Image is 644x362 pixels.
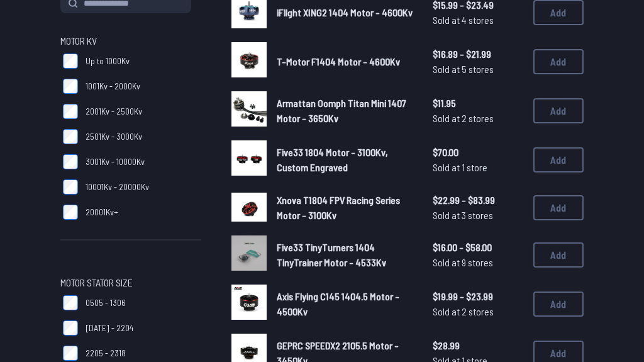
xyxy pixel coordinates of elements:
span: 1001Kv - 2000Kv [86,80,140,93]
a: image [231,285,267,324]
img: image [231,285,267,320]
a: Armattan Oomph Titan Mini 1407 Motor - 3650Kv [277,96,413,126]
button: Add [533,242,584,268]
span: $19.99 - $23.99 [433,289,523,304]
input: 20001Kv+ [63,205,78,220]
span: 10001Kv - 20000Kv [86,181,149,193]
a: image [231,189,267,225]
span: 3001Kv - 10000Kv [86,156,145,168]
input: 2501Kv - 3000Kv [63,129,78,144]
button: Add [533,49,584,74]
span: Sold at 9 stores [433,255,523,270]
span: 2205 - 2318 [86,347,126,359]
a: T-Motor F1404 Motor - 4600Kv [277,54,413,69]
img: image [231,140,267,176]
span: Sold at 4 stores [433,13,523,28]
input: 10001Kv - 20000Kv [63,179,78,195]
a: Five33 1804 Motor - 3100Kv, Custom Engraved [277,145,413,175]
a: Five33 TinyTurners 1404 TinyTrainer Motor - 4533Kv [277,240,413,270]
span: iFlight XING2 1404 Motor - 4600Kv [277,6,413,18]
span: Sold at 3 stores [433,208,523,223]
input: 2001Kv - 2500Kv [63,104,78,119]
span: Sold at 2 stores [433,304,523,319]
span: Motor KV [60,33,97,48]
span: $11.95 [433,96,523,111]
span: $16.89 - $21.99 [433,47,523,62]
a: iFlight XING2 1404 Motor - 4600Kv [277,5,413,20]
img: image [231,42,267,77]
span: $70.00 [433,145,523,160]
input: 3001Kv - 10000Kv [63,154,78,169]
a: image [231,140,267,179]
span: Axis Flying C145 1404.5 Motor - 4500Kv [277,290,399,317]
span: Armattan Oomph Titan Mini 1407 Motor - 3650Kv [277,97,406,124]
span: T-Motor F1404 Motor - 4600Kv [277,55,400,67]
img: image [231,91,267,127]
span: 2001Kv - 2500Kv [86,105,142,118]
span: Five33 1804 Motor - 3100Kv, Custom Engraved [277,146,388,173]
span: Sold at 5 stores [433,62,523,77]
span: 0505 - 1306 [86,297,126,309]
button: Add [533,147,584,173]
span: Motor Stator Size [60,275,133,290]
a: image [231,235,267,274]
button: Add [533,291,584,317]
span: $16.00 - $58.00 [433,240,523,255]
img: image [231,235,267,271]
input: [DATE] - 2204 [63,320,78,336]
a: image [231,42,267,81]
a: Axis Flying C145 1404.5 Motor - 4500Kv [277,289,413,319]
a: Xnova T1804 FPV Racing Series Motor - 3100Kv [277,193,413,223]
input: 0505 - 1306 [63,295,78,310]
span: Sold at 2 stores [433,111,523,126]
span: Xnova T1804 FPV Racing Series Motor - 3100Kv [277,194,400,221]
a: image [231,91,267,130]
span: $22.99 - $83.99 [433,193,523,208]
span: 2501Kv - 3000Kv [86,130,142,143]
button: Add [533,98,584,123]
span: 20001Kv+ [86,206,118,218]
input: Up to 1000Kv [63,54,78,69]
span: Up to 1000Kv [86,55,130,67]
input: 2205 - 2318 [63,346,78,361]
span: Five33 TinyTurners 1404 TinyTrainer Motor - 4533Kv [277,241,386,268]
input: 1001Kv - 2000Kv [63,79,78,94]
button: Add [533,195,584,220]
span: Sold at 1 store [433,160,523,175]
span: $28.99 [433,338,523,353]
span: [DATE] - 2204 [86,322,133,334]
img: image [231,193,267,222]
